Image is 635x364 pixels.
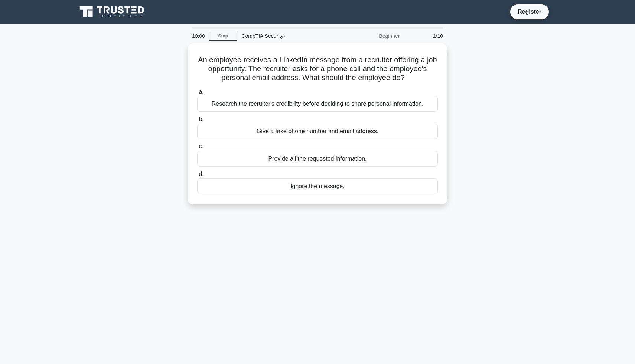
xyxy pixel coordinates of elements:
[339,29,404,43] div: Beginner
[199,88,203,95] span: a.
[209,32,237,41] a: Stop
[188,29,209,43] div: 10:00
[197,124,438,139] div: Give a fake phone number and email address.
[199,143,203,150] span: c.
[199,171,203,177] span: d.
[196,55,439,83] h5: An employee receives a LinkedIn message from a recruiter offering a job opportunity. The recruite...
[197,151,438,167] div: Provide all the requested information.
[513,7,546,16] a: Register
[197,96,438,112] div: Research the recruiter's credibility before deciding to share personal information.
[199,116,203,122] span: b.
[237,29,339,43] div: CompTIA Security+
[404,29,447,43] div: 1/10
[197,178,438,194] div: Ignore the message.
